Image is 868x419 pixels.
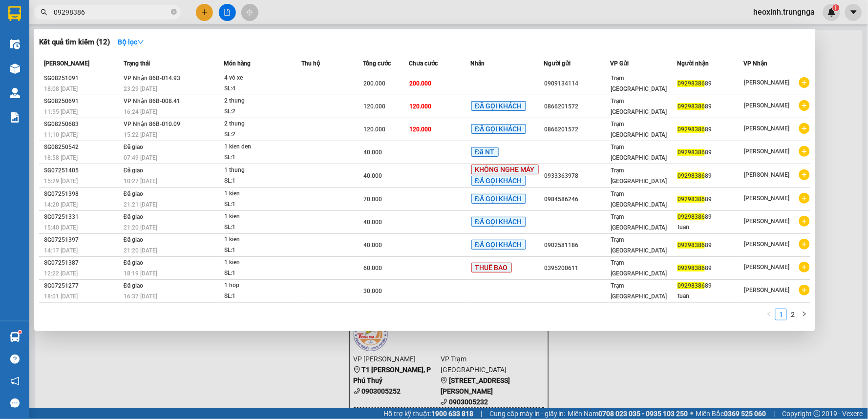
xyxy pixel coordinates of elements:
[363,149,382,156] span: 40.000
[744,125,790,132] span: [PERSON_NAME]
[67,42,130,74] li: VP Trạm [GEOGRAPHIC_DATA]
[44,189,121,199] div: SG07251398
[744,171,790,178] span: [PERSON_NAME]
[44,224,78,231] span: 15:40 [DATE]
[124,190,144,197] span: Đã giao
[10,332,20,342] img: warehouse-icon
[471,147,499,157] span: Đã NT
[677,102,743,112] div: 89
[124,167,144,174] span: Đã giao
[799,239,810,250] span: plus-circle
[799,123,810,134] span: plus-circle
[44,85,78,92] span: 18:08 [DATE]
[544,60,571,67] span: Người gửi
[137,39,144,45] span: down
[363,172,382,179] span: 40.000
[124,247,157,254] span: 21:20 [DATE]
[409,60,438,67] span: Chưa cước
[677,194,743,205] div: 89
[224,245,297,256] div: SL: 1
[677,172,705,179] span: 09298386
[611,98,667,115] span: Trạm [GEOGRAPHIC_DATA]
[124,154,157,161] span: 07:49 [DATE]
[363,265,382,272] span: 60.000
[677,79,743,89] div: 89
[5,54,64,83] b: T1 [PERSON_NAME], P Phú Thuỷ
[744,195,790,202] span: [PERSON_NAME]
[224,84,297,94] div: SL: 4
[10,112,20,123] img: solution-icon
[224,176,297,187] div: SL: 1
[471,60,485,67] span: Nhãn
[776,309,786,320] a: 1
[5,5,39,39] img: logo.jpg
[44,247,78,254] span: 14:17 [DATE]
[471,176,526,186] span: ĐÃ GỌI KHÁCH
[410,103,432,110] span: 120.000
[799,77,810,88] span: plus-circle
[611,236,667,254] span: Trạm [GEOGRAPHIC_DATA]
[471,240,526,250] span: ĐÃ GỌI KHÁCH
[41,9,47,16] span: search
[363,196,382,203] span: 70.000
[766,311,772,317] span: left
[799,169,810,180] span: plus-circle
[410,126,432,133] span: 120.000
[611,213,667,231] span: Trạm [GEOGRAPHIC_DATA]
[10,88,20,98] img: warehouse-icon
[471,217,526,227] span: ĐÃ GỌI KHÁCH
[799,100,810,111] span: plus-circle
[44,270,78,277] span: 12:22 [DATE]
[301,60,320,67] span: Thu hộ
[799,309,810,320] li: Next Page
[775,309,787,320] li: 1
[744,218,790,225] span: [PERSON_NAME]
[224,199,297,210] div: SL: 1
[224,165,297,176] div: 1 thung
[44,235,121,245] div: SG07251397
[124,282,144,289] span: Đã giao
[44,108,78,115] span: 11:55 [DATE]
[44,142,121,152] div: SG08250542
[363,60,391,67] span: Tổng cước
[124,213,144,220] span: Đã giao
[545,194,610,205] div: 0984586246
[677,240,743,251] div: 89
[763,309,775,320] li: Previous Page
[224,211,297,222] div: 1 kien
[611,144,667,161] span: Trạm [GEOGRAPHIC_DATA]
[224,129,297,140] div: SL: 2
[124,144,144,150] span: Đã giao
[545,79,610,89] div: 0909134114
[224,106,297,117] div: SL: 2
[802,311,807,317] span: right
[677,149,705,156] span: 09298386
[471,165,539,174] span: KHÔNG NGHE MÁY
[44,212,121,222] div: SG07251331
[5,42,67,52] li: VP [PERSON_NAME]
[611,259,667,277] span: Trạm [GEOGRAPHIC_DATA]
[224,142,297,152] div: 1 kien den
[677,242,705,249] span: 09298386
[224,152,297,163] div: SL: 1
[471,194,526,204] span: ĐÃ GỌI KHÁCH
[124,60,150,67] span: Trạng thái
[224,234,297,245] div: 1 kien
[677,282,705,289] span: 09298386
[224,96,297,106] div: 2 thung
[744,79,790,86] span: [PERSON_NAME]
[44,166,121,176] div: SG07251405
[744,148,790,155] span: [PERSON_NAME]
[10,398,20,408] span: message
[224,73,297,84] div: 4 vỏ xe
[744,287,790,293] span: [PERSON_NAME]
[124,131,157,138] span: 15:22 [DATE]
[545,102,610,112] div: 0866201572
[744,264,790,271] span: [PERSON_NAME]
[224,119,297,129] div: 2 thung
[224,280,297,291] div: 1 hop
[471,124,526,134] span: ĐÃ GỌI KHÁCH
[124,293,157,300] span: 16:37 [DATE]
[545,171,610,181] div: 0933363978
[224,268,297,279] div: SL: 1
